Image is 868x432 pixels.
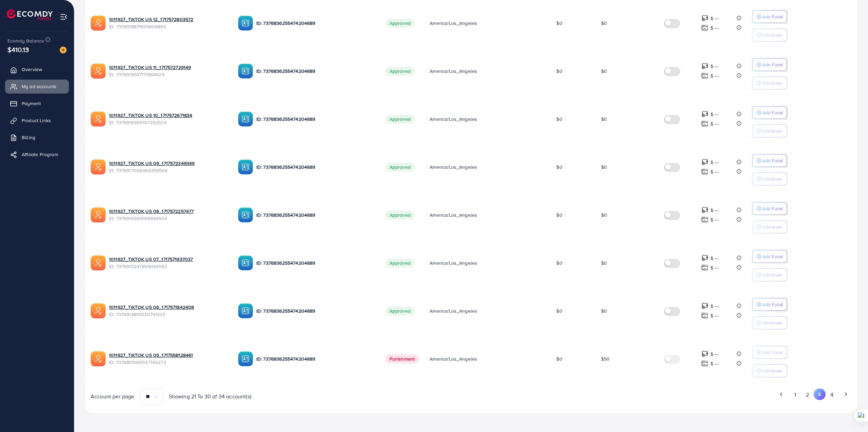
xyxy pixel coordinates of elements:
p: ID: 7376836255474204689 [256,307,375,315]
button: Go to next page [840,388,852,400]
p: Add Fund [762,204,783,213]
span: $0 [601,20,607,27]
span: $0 [556,20,562,27]
p: $ --- [710,110,719,118]
p: Add Fund [762,348,783,356]
span: Account per page [91,393,134,400]
p: $ --- [710,72,719,80]
img: ic-ba-acc.ded83a64.svg [238,255,253,270]
button: Add Fund [752,250,787,263]
span: Approved [385,19,415,28]
a: 1011927_TIKTOK US 08_1717572257477 [109,208,227,215]
img: ic-ba-acc.ded83a64.svg [238,207,253,222]
img: top-up amount [701,15,708,22]
img: ic-ads-acc.e4c84228.svg [91,303,106,318]
span: America/Los_Angeles [430,20,477,27]
span: $0 [556,212,562,218]
div: <span class='underline'>1011927_TIKTOK US 06_1717571842408</span></br>7376914810530791425 [109,304,227,318]
p: $ --- [710,158,719,166]
iframe: Chat [839,401,863,427]
span: Approved [385,259,415,267]
img: top-up amount [701,360,708,367]
span: America/Los_Angeles [430,355,477,362]
p: ID: 7376836255474204689 [256,211,375,219]
img: ic-ba-acc.ded83a64.svg [238,112,253,127]
p: ID: 7376836255474204689 [256,115,375,123]
p: ID: 7376836255474204689 [256,67,375,75]
p: $ --- [710,312,719,320]
p: $ --- [710,264,719,272]
span: ID: 7376916593596694544 [109,215,227,222]
button: Go to page 2 [801,388,814,401]
span: $0 [556,164,562,170]
div: <span class='underline'>1011927_TIKTOK US 12_1717572803572</span></br>7376918871699406865 [109,16,227,30]
img: ic-ba-acc.ded83a64.svg [238,160,253,175]
span: Approved [385,306,415,315]
span: ID: 7376918369767292929 [109,119,227,126]
button: Withdraw [752,220,787,233]
button: Add Fund [752,298,787,311]
img: ic-ba-acc.ded83a64.svg [238,303,253,318]
button: Withdraw [752,124,787,137]
span: Approved [385,67,415,76]
p: $ --- [710,120,719,128]
span: $50 [601,355,610,362]
a: 1011927_TIKTOK US 09_1717572349349 [109,160,227,167]
span: $0 [601,164,607,170]
img: ic-ads-acc.e4c84228.svg [91,255,106,270]
p: Withdraw [762,223,782,231]
button: Add Fund [752,58,787,71]
span: ID: 7376915247959064592 [109,263,227,270]
span: $0 [601,68,607,74]
p: $ --- [710,62,719,70]
img: top-up amount [701,111,708,118]
span: Affiliate Program [22,151,58,158]
div: <span class='underline'>1011927_TIKTOK US 08_1717572257477</span></br>7376916593596694544 [109,208,227,222]
a: Payment [5,97,69,110]
div: <span class='underline'>1011927_TIKTOK US 10_1717572671834</span></br>7376918369767292929 [109,112,227,126]
p: $ --- [710,206,719,214]
p: ID: 7376836255474204689 [256,163,375,171]
img: top-up amount [701,254,708,262]
div: <span class='underline'>1011927_TIKTOK US 07_1717571937037</span></br>7376915247959064592 [109,256,227,270]
img: top-up amount [701,120,708,127]
p: ID: 7376836255474204689 [256,259,375,267]
img: top-up amount [701,24,708,31]
p: $ --- [710,254,719,262]
img: top-up amount [701,72,708,79]
img: ic-ads-acc.e4c84228.svg [91,351,106,366]
span: $0 [556,308,562,314]
button: Go to page 4 [826,388,838,401]
button: Withdraw [752,29,787,41]
button: Add Fund [752,154,787,167]
p: $ --- [710,24,719,32]
span: $0 [601,116,607,122]
span: $0 [556,260,562,266]
div: <span class='underline'>1011927_TIKTOK US 09_1717572349349</span></br>7376917006366359568 [109,160,227,174]
span: ID: 7376914810530791425 [109,311,227,318]
img: ic-ba-acc.ded83a64.svg [238,64,253,79]
span: $0 [556,116,562,122]
button: Withdraw [752,316,787,329]
img: top-up amount [701,264,708,271]
span: Billing [22,134,35,141]
p: Withdraw [762,271,782,279]
button: Go to page 3 [814,388,826,400]
a: My ad accounts [5,80,69,93]
p: Add Fund [762,13,783,21]
p: $ --- [710,350,719,358]
img: ic-ba-acc.ded83a64.svg [238,16,253,31]
button: Withdraw [752,268,787,281]
img: top-up amount [701,63,708,70]
span: America/Los_Angeles [430,212,477,218]
button: Withdraw [752,172,787,185]
p: Withdraw [762,127,782,135]
p: ID: 7376836255474204689 [256,19,375,27]
a: 1011927_TIKTOK US 06_1717571842408 [109,304,227,311]
img: menu [60,13,68,21]
button: Go to previous page [775,388,787,400]
div: <span class='underline'>1011927_TIKTOK US 11_1717572729149</span></br>7376918567171964929 [109,64,227,78]
img: ic-ba-acc.ded83a64.svg [238,351,253,366]
p: ID: 7376836255474204689 [256,355,375,363]
img: image [60,47,67,53]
